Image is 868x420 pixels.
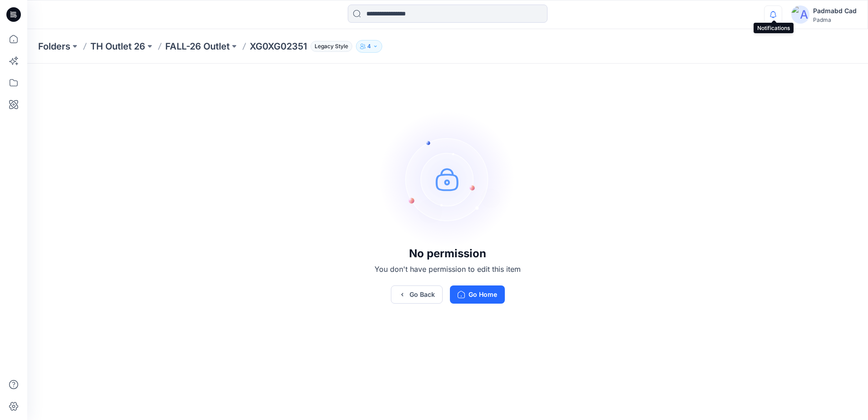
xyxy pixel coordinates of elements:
[311,41,352,52] span: Legacy Style
[450,285,505,304] button: Go Home
[375,264,521,275] p: You don't have permission to edit this item
[165,40,230,53] a: FALL-26 Outlet
[250,40,307,53] p: XG0XG02351
[813,16,857,23] div: Padma
[307,40,352,53] button: Legacy Style
[380,111,516,247] img: no-perm.svg
[813,5,857,16] div: Padmabd Cad
[791,5,809,24] img: avatar
[367,41,371,51] p: 4
[356,40,382,53] button: 4
[391,285,443,304] button: Go Back
[38,40,70,53] a: Folders
[375,247,521,260] h3: No permission
[90,40,145,53] a: TH Outlet 26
